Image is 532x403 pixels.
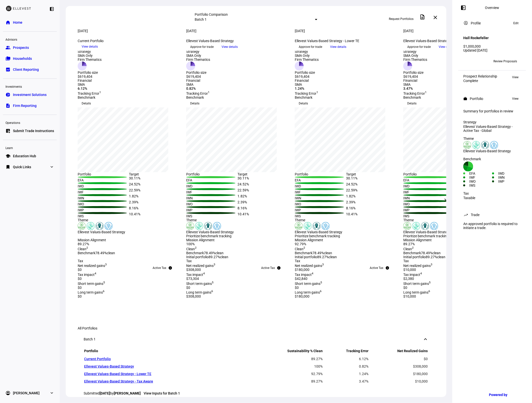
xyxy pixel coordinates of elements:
[78,238,180,242] div: Mission Alignment
[13,45,29,50] span: Prospects
[49,391,54,396] eth-mat-symbol: expand_more
[129,194,180,200] div: 1.82%
[78,268,180,272] div: $0
[510,74,521,80] button: View
[186,264,215,268] span: Net realized gains
[96,222,104,230] img: racialJustice.colored.svg
[78,39,180,43] div: Current Portfolio
[13,128,54,133] span: Submit Trade Instructions
[5,20,10,25] eth-mat-symbol: home
[460,220,524,232] div: An approved portfolio is required to initiate a trade.
[78,264,107,268] span: Net realized gains
[13,92,47,97] span: Investment Solutions
[295,178,346,182] div: EFA
[295,234,397,238] div: Prioritize benchmark tracking
[295,202,346,206] div: IWO
[304,222,312,230] img: climateChange.colored.svg
[129,188,180,194] div: 22.59%
[186,218,289,222] div: Theme
[471,213,479,217] div: Trade
[403,196,455,200] div: IWN
[295,107,385,172] div: chart, 1 series
[511,20,521,26] button: Edit
[326,45,350,49] a: View details
[421,251,441,255] span: 78.49% clean
[84,379,153,383] a: Ellevest Values-Based Strategy - Tax Aware
[295,255,317,259] span: Initial portfolio
[295,222,303,230] img: deforestation.colored.svg
[129,176,180,182] div: 30.11%
[403,259,506,263] div: Tax
[313,222,321,230] img: racialJustice.colored.svg
[432,14,438,20] mat-icon: close
[3,43,57,53] a: groupProspects
[412,246,414,249] sup: 2
[463,44,521,48] div: $1,000,000
[78,43,102,50] button: View details
[403,234,506,238] div: Prioritize benchmark tracking
[186,95,289,99] div: Benchmark
[99,90,101,94] sup: 1
[295,39,397,43] div: Ellevest Values-Based Strategy - Lower TE
[186,208,237,212] div: IWP
[295,58,319,62] div: Firm Thematics
[295,184,346,188] div: IWD
[78,247,88,251] span: Clean
[3,144,57,151] div: Learn
[346,194,397,200] div: 1.82%
[5,391,10,396] eth-mat-symbol: account_circle
[5,92,10,97] eth-mat-symbol: pie_chart
[403,50,427,54] div: Strategy
[463,20,521,26] eth-panel-overview-card-header: Profile
[78,79,180,82] div: Financial
[3,17,57,27] a: homeHome
[295,50,319,54] div: Strategy
[469,171,492,175] div: EFA
[186,82,289,86] div: SMA
[295,196,346,200] div: IWN
[186,86,289,90] div: 0.82%
[295,230,397,234] div: Ellevest Values-Based Strategy
[295,251,312,255] span: Benchmark
[463,125,521,133] div: Ellevest Values-Based Strategy - Active Tax - Global
[13,20,22,25] span: Home
[295,86,397,90] div: 1.24%
[13,56,32,61] span: Households
[403,255,426,259] span: Initial portfolio
[439,43,455,51] span: View details
[403,91,427,95] span: Tracking Error
[326,43,350,51] button: View details
[213,222,221,230] img: womensRights.colored.svg
[209,255,228,259] span: 89.27% clean
[442,197,448,203] mat-icon: chevron_right
[463,20,468,25] mat-icon: account_circle
[463,212,521,218] eth-panel-overview-card-header: Trade
[493,57,517,65] span: Review Proposals
[463,191,521,195] div: Tax
[186,251,204,255] span: Benchmark
[469,175,492,179] div: IWF
[403,251,421,255] span: Benchmark
[237,172,289,176] div: Target
[186,242,289,246] div: 100%
[49,164,54,169] eth-mat-symbol: expand_more
[13,154,36,159] span: Education Hub
[403,95,506,99] div: Benchmark
[82,43,98,50] span: View details
[78,202,129,206] div: IWO
[481,141,489,149] img: racialJustice.colored.svg
[403,99,420,107] button: Details
[322,222,330,230] img: womensRights.colored.svg
[13,164,31,169] span: Quick Links
[84,372,151,376] a: Ellevest Values-Based Strategy - Lower TE
[346,200,397,206] div: 2.39%
[3,101,57,111] a: descriptionFirm Reporting
[463,109,521,113] div: Summary for portfolios in review
[208,90,210,94] sup: 1
[78,184,129,188] div: IWD
[346,212,397,218] div: 10.41%
[295,218,397,222] div: Theme
[403,222,411,230] img: deforestation.colored.svg
[186,29,289,33] div: [DATE]
[463,196,521,200] div: Taxable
